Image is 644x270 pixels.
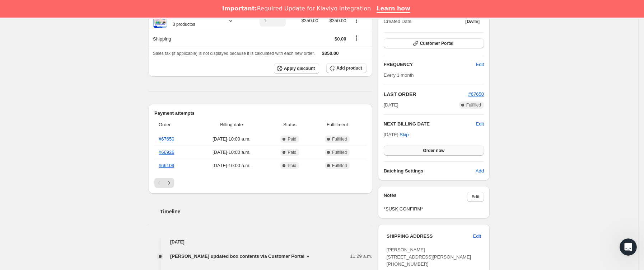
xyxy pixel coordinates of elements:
[468,91,484,98] button: #67650
[395,129,413,141] button: Skip
[473,233,481,240] span: Edit
[476,120,484,128] button: Edit
[332,136,347,142] span: Fulfilled
[271,121,308,128] span: Status
[469,231,485,242] button: Edit
[384,38,484,48] button: Customer Portal
[149,31,248,47] th: Shipping
[350,253,372,260] span: 11:29 a.m.
[384,91,468,98] h2: LAST ORDER
[196,149,267,156] span: [DATE] · 10:00 a.m.
[351,16,362,24] button: Product actions
[471,194,480,200] span: Edit
[222,5,257,12] b: Important:
[384,132,409,137] span: [DATE] ·
[620,238,637,256] iframe: Intercom live chat
[159,136,174,142] a: #67650
[154,110,367,117] h2: Payment attempts
[154,178,367,188] nav: Paginación
[336,65,362,71] span: Add product
[322,51,339,56] span: $350.00
[384,205,484,213] span: *SUSK CONFIRM*
[196,136,267,143] span: [DATE] · 10:00 a.m.
[384,72,414,78] span: Every 1 month
[159,163,174,168] a: #66109
[170,253,304,260] span: [PERSON_NAME] updated box contents via Customer Portal
[149,238,372,246] h4: [DATE]
[461,16,484,27] button: [DATE]
[467,192,484,202] button: Edit
[400,131,409,138] span: Skip
[384,167,476,175] h6: Batching Settings
[274,63,319,74] button: Apply discount
[222,5,371,12] div: Required Update for Klaviyo Integration
[472,59,488,70] button: Edit
[384,120,476,128] h2: NEXT BILLING DATE
[196,162,267,169] span: [DATE] · 10:00 a.m.
[160,208,372,215] h2: Timeline
[384,61,476,68] h2: FREQUENCY
[423,148,444,153] span: Order now
[170,253,312,260] button: [PERSON_NAME] updated box contents via Customer Portal
[302,18,318,23] span: $350.00
[153,51,315,56] span: Sales tax (if applicable) is not displayed because it is calculated with each new order.
[313,121,362,128] span: Fulfillment
[288,163,296,169] span: Paid
[159,150,174,155] a: #66926
[387,247,471,267] span: [PERSON_NAME] [STREET_ADDRESS][PERSON_NAME] [PHONE_NUMBER]
[384,101,398,109] span: [DATE]
[167,14,221,28] div: Plan básico $350/mes -
[468,91,484,97] a: #67650
[335,36,346,42] span: $0.00
[330,18,346,23] span: $350.00
[326,63,366,73] button: Add product
[384,146,484,156] button: Order now
[476,61,484,68] span: Edit
[471,165,488,177] button: Add
[288,150,296,155] span: Paid
[288,136,296,142] span: Paid
[377,5,410,13] a: Learn how
[420,41,453,46] span: Customer Portal
[173,22,195,27] small: 3 productos
[164,178,174,188] button: Siguiente
[284,66,315,71] span: Apply discount
[465,19,480,24] span: [DATE]
[476,167,484,175] span: Add
[384,192,467,202] h3: Notes
[154,117,194,133] th: Order
[387,233,473,240] h3: SHIPPING ADDRESS
[332,163,347,169] span: Fulfilled
[466,102,481,108] span: Fulfilled
[384,18,411,25] span: Created Date
[351,34,362,42] button: Shipping actions
[196,121,267,128] span: Billing date
[332,150,347,155] span: Fulfilled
